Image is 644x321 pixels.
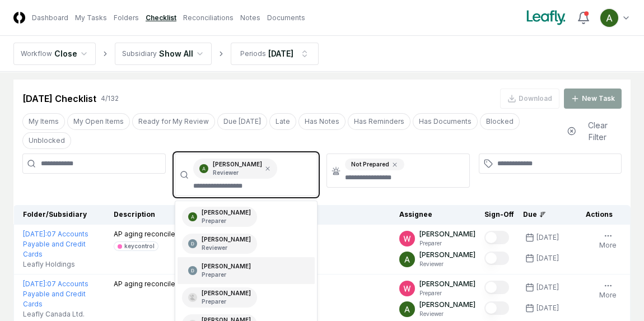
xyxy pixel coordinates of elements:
[231,43,319,65] button: Periods[DATE]
[536,282,559,292] div: [DATE]
[32,13,68,23] a: Dashboard
[114,279,233,289] p: AP aging reconcile to AP GL balance
[101,94,119,104] div: 4 / 132
[202,244,251,252] p: Reviewer
[419,289,475,297] p: Preparer
[21,49,52,59] div: Workflow
[124,242,155,250] div: keycontrol
[419,279,475,289] p: [PERSON_NAME]
[202,235,251,252] div: [PERSON_NAME]
[23,259,75,269] span: Leafly Holdings
[298,113,346,130] button: Has Notes
[23,280,47,288] span: [DATE] :
[22,132,71,149] button: Unblocked
[536,303,559,313] div: [DATE]
[188,266,197,275] img: ACg8ocLeIi4Jlns6Fsr4lO0wQ1XJrFQvF4yUjbLrd1AsCAOmrfa1KQ=s96-c
[480,205,519,225] th: Sign-Off
[597,229,619,253] button: More
[484,231,509,244] button: Mark complete
[399,231,415,246] img: ACg8ocIceHSWyQfagGvDoxhDyw_3B2kX-HJcUhl_gb0t8GGG-Ydwuw=s96-c
[202,262,251,279] div: [PERSON_NAME]
[217,113,267,130] button: Due Today
[345,159,404,170] div: Not Prepared
[23,280,88,308] a: [DATE]:07 Accounts Payable and Credit Cards
[213,160,262,177] div: [PERSON_NAME]
[419,260,475,268] p: Reviewer
[268,48,293,59] div: [DATE]
[577,210,622,220] div: Actions
[480,113,520,130] button: Blocked
[132,113,215,130] button: Ready for My Review
[202,271,251,279] p: Preparer
[484,281,509,294] button: Mark complete
[23,230,88,258] a: [DATE]:07 Accounts Payable and Credit Cards
[240,49,266,59] div: Periods
[202,297,251,306] p: Preparer
[14,205,109,225] th: Folder/Subsidiary
[536,253,559,263] div: [DATE]
[122,49,157,59] div: Subsidiary
[183,13,234,23] a: Reconciliations
[269,113,296,130] button: Late
[75,13,107,23] a: My Tasks
[600,9,618,27] img: ACg8ocKKg2129bkBZaX4SAoUQtxLaQ4j-f2PQjMuak4pDCyzCI-IvA=s96-c
[395,205,480,225] th: Assignee
[13,43,319,65] nav: breadcrumb
[109,205,395,225] th: Description
[484,301,509,315] button: Mark complete
[202,289,251,306] div: [PERSON_NAME]
[22,92,96,105] div: [DATE] Checklist
[419,300,475,310] p: [PERSON_NAME]
[114,13,139,23] a: Folders
[188,293,197,302] img: ACg8ocJfBSitaon9c985KWe3swqK2kElzkAv-sHk65QWxGQz4ldowg=s96-c
[536,232,559,243] div: [DATE]
[67,113,130,130] button: My Open Items
[563,115,622,147] button: Clear Filter
[399,281,415,296] img: ACg8ocIceHSWyQfagGvDoxhDyw_3B2kX-HJcUhl_gb0t8GGG-Ydwuw=s96-c
[419,310,475,318] p: Reviewer
[146,13,176,23] a: Checklist
[419,229,475,239] p: [PERSON_NAME]
[240,13,260,23] a: Notes
[188,212,197,221] img: ACg8ocKKg2129bkBZaX4SAoUQtxLaQ4j-f2PQjMuak4pDCyzCI-IvA=s96-c
[399,252,415,267] img: ACg8ocKKg2129bkBZaX4SAoUQtxLaQ4j-f2PQjMuak4pDCyzCI-IvA=s96-c
[523,210,568,220] div: Due
[524,9,568,27] img: Leafly logo
[399,301,415,317] img: ACg8ocKKg2129bkBZaX4SAoUQtxLaQ4j-f2PQjMuak4pDCyzCI-IvA=s96-c
[13,12,25,24] img: Logo
[213,169,262,177] p: Reviewer
[199,164,208,173] img: ACg8ocKKg2129bkBZaX4SAoUQtxLaQ4j-f2PQjMuak4pDCyzCI-IvA=s96-c
[597,279,619,303] button: More
[23,309,85,319] span: Leafly Canada Ltd.
[413,113,478,130] button: Has Documents
[267,13,305,23] a: Documents
[419,239,475,248] p: Preparer
[202,217,251,225] p: Preparer
[23,230,47,238] span: [DATE] :
[114,229,233,239] p: AP aging reconcile to AP GL balance
[188,239,197,248] img: ACg8ocLeIi4Jlns6Fsr4lO0wQ1XJrFQvF4yUjbLrd1AsCAOmrfa1KQ=s96-c
[22,113,65,130] button: My Items
[348,113,410,130] button: Has Reminders
[484,252,509,265] button: Mark complete
[202,208,251,225] div: [PERSON_NAME]
[419,250,475,260] p: [PERSON_NAME]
